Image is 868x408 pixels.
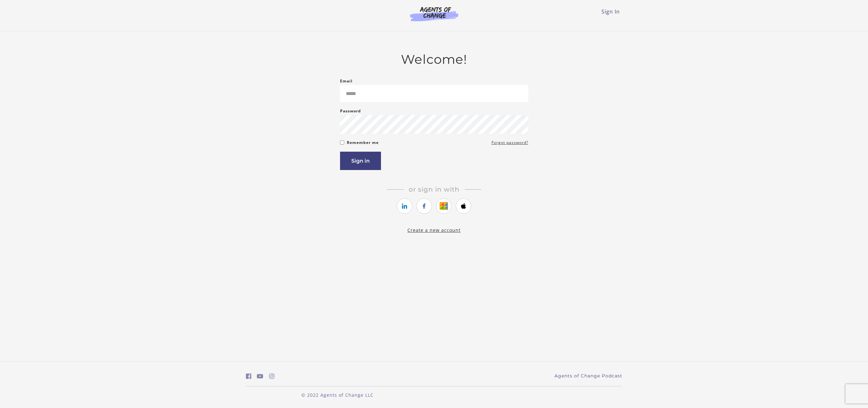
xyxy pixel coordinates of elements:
[397,198,412,214] a: https://courses.thinkific.com/users/auth/linkedin?ss%5Breferral%5D=&ss%5Buser_return_to%5D=&ss%5B...
[246,372,251,381] a: https://www.facebook.com/groups/aswbtestprep (Open in a new window)
[257,372,263,381] a: https://www.youtube.com/c/AgentsofChangeTestPrepbyMeaganMitchell (Open in a new window)
[407,227,461,233] a: Create a new account
[554,373,622,379] a: Agents of Change Podcast
[246,373,251,379] i: https://www.facebook.com/groups/aswbtestprep (Open in a new window)
[340,77,353,85] label: Email
[269,372,275,381] a: https://www.instagram.com/agentsofchangeprep/ (Open in a new window)
[340,152,381,170] button: Sign in
[246,392,429,398] p: © 2022 Agents of Change LLC
[340,152,345,337] label: If you are a human, ignore this field
[257,373,263,379] i: https://www.youtube.com/c/AgentsofChangeTestPrepbyMeaganMitchell (Open in a new window)
[347,139,379,147] label: Remember me
[403,6,465,21] img: Agents of Change Logo
[601,8,620,15] a: Sign In
[340,52,528,67] h2: Welcome!
[492,139,528,147] a: Forgot password?
[404,185,465,193] span: Or sign in with
[456,198,471,214] a: https://courses.thinkific.com/users/auth/apple?ss%5Breferral%5D=&ss%5Buser_return_to%5D=&ss%5Bvis...
[436,198,452,214] a: https://courses.thinkific.com/users/auth/google?ss%5Breferral%5D=&ss%5Buser_return_to%5D=&ss%5Bvi...
[340,107,361,115] label: Password
[416,198,432,214] a: https://courses.thinkific.com/users/auth/facebook?ss%5Breferral%5D=&ss%5Buser_return_to%5D=&ss%5B...
[269,373,275,379] i: https://www.instagram.com/agentsofchangeprep/ (Open in a new window)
